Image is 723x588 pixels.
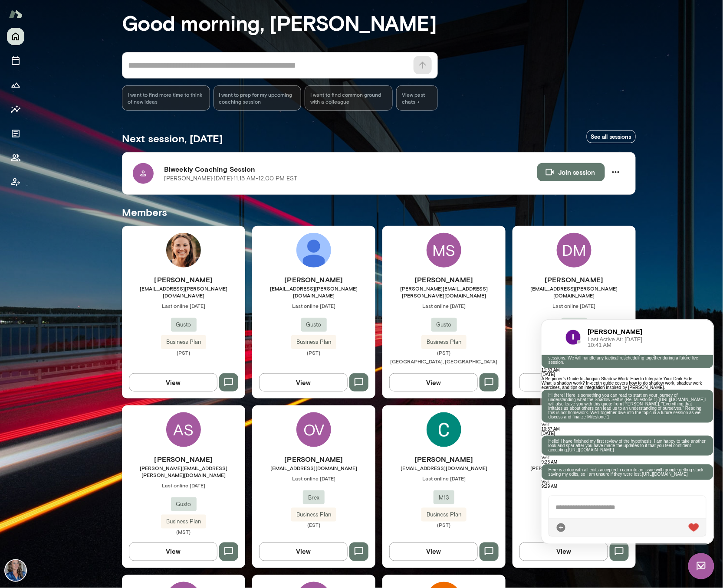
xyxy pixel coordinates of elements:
a: [URL][DOMAIN_NAME] [101,152,147,157]
div: MS [427,233,461,268]
span: (PST) [122,349,245,356]
a: [URL][DOMAIN_NAME] [118,77,164,82]
span: Business Plan [161,338,206,346]
button: Members [7,149,24,167]
span: Last online [DATE] [122,302,245,309]
h6: [PERSON_NAME] [382,454,506,464]
h6: [PERSON_NAME] [513,274,636,285]
h3: Good morning, [PERSON_NAME] [122,10,636,35]
div: I want to find more time to think of new ideas [122,85,210,111]
h6: [PERSON_NAME] [382,274,506,285]
div: Attach [14,203,25,213]
span: (MST) [122,529,245,536]
img: Mento [9,6,23,22]
span: Business Plan [421,338,467,346]
div: I want to prep for my upcoming coaching session [214,85,302,111]
button: Growth Plan [7,76,24,94]
span: Gusto [171,500,197,509]
img: Aoife Duffy [296,233,331,268]
span: (PST) [382,522,506,529]
h6: Biweekly Coaching Session [164,164,537,174]
img: Nicole Menkhoff [5,560,26,581]
button: View [259,542,348,561]
p: Hello! I have finished my first review of the hypothesis. I am happy to take another look and spa... [7,119,165,132]
img: data:image/png;base64,iVBORw0KGgoAAAANSUhEUgAAAMgAAADICAYAAACtWK6eAAAGeUlEQVR4AezTO6pkVRiG4UPPQAM... [24,10,39,25]
span: Gusto [301,320,327,329]
span: I want to prep for my upcoming coaching session [219,91,296,105]
img: heart [147,203,158,212]
span: Business Plan [161,518,206,526]
button: View [519,373,608,392]
div: DM [557,233,592,268]
button: Client app [7,173,24,191]
button: Home [7,28,24,45]
span: I want to find more time to think of new ideas [128,91,204,105]
h5: Next session, [DATE] [122,131,223,145]
span: [EMAIL_ADDRESS][DOMAIN_NAME] [382,464,506,471]
button: View [129,542,217,561]
div: I want to find common ground with a colleague [305,85,393,111]
span: [PERSON_NAME][EMAIL_ADDRESS][PERSON_NAME][DOMAIN_NAME] [382,285,506,299]
img: Izzy Rogner [166,233,201,268]
span: Last Active At: [DATE] 10:41 AM [46,16,115,28]
span: Business Plan [421,511,467,519]
h6: [PERSON_NAME] [252,454,375,464]
button: View [519,542,608,561]
p: Hi there! Here is something you can read to start on your journey of understanding what the Shado... [7,73,165,99]
span: (PST) [252,349,375,356]
span: Gusto [171,320,197,329]
h6: [PERSON_NAME] [252,274,375,285]
span: Last online [DATE] [513,302,636,309]
button: Insights [7,101,24,118]
span: [EMAIL_ADDRESS][PERSON_NAME][DOMAIN_NAME] [122,285,245,299]
span: Last online [DATE] [122,482,245,489]
div: Live Reaction [147,203,158,213]
span: (PST) [382,349,506,356]
a: [URL][DOMAIN_NAME] [27,127,73,132]
p: [PERSON_NAME] · [DATE] · 11:15 AM-12:00 PM EST [164,174,297,183]
h6: [PERSON_NAME] [122,454,245,464]
a: See all sessions [587,130,636,144]
span: Brex [303,493,325,502]
span: [GEOGRAPHIC_DATA], [GEOGRAPHIC_DATA] [391,358,498,364]
span: [PERSON_NAME][EMAIL_ADDRESS][PERSON_NAME][DOMAIN_NAME] [122,464,245,478]
span: Business Plan [291,511,336,519]
span: Gusto [431,320,457,329]
button: Documents [7,125,24,142]
button: View [259,373,348,392]
span: (PST) [513,529,636,536]
span: [PERSON_NAME][EMAIL_ADDRESS][DOMAIN_NAME] [513,464,636,478]
h6: [PERSON_NAME] [122,274,245,285]
button: View [129,373,217,392]
h5: Members [122,205,636,219]
span: Last online [DATE] [513,482,636,489]
span: [EMAIL_ADDRESS][DOMAIN_NAME] [252,464,375,471]
p: You can disregard the calendar notices you may have gotten for a few specific sessions. We will h... [7,32,165,45]
span: Last online [DATE] [252,475,375,482]
button: View [389,542,478,561]
span: Last online [DATE] [382,475,506,482]
span: Last online [DATE] [252,302,375,309]
span: View past chats -> [396,85,438,111]
span: I want to find common ground with a colleague [310,91,387,105]
img: Cassie Cunningham [427,412,461,447]
p: Here is a doc with all edits accepted. i can into an issue with google getting stuck saving my ed... [7,148,165,157]
span: Business Plan [291,338,336,346]
span: Last online [DATE] [382,302,506,309]
h6: [PERSON_NAME] [46,7,115,16]
button: Join session [537,163,605,181]
span: [EMAIL_ADDRESS][PERSON_NAME][DOMAIN_NAME] [513,285,636,299]
div: AS [166,412,201,447]
span: (PST) [513,349,636,356]
span: [EMAIL_ADDRESS][PERSON_NAME][DOMAIN_NAME] [252,285,375,299]
div: OV [296,412,331,447]
button: Sessions [7,52,24,69]
span: M13 [434,493,454,502]
button: View [389,373,478,392]
span: (EST) [252,522,375,529]
h6: [PERSON_NAME] [513,454,636,464]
